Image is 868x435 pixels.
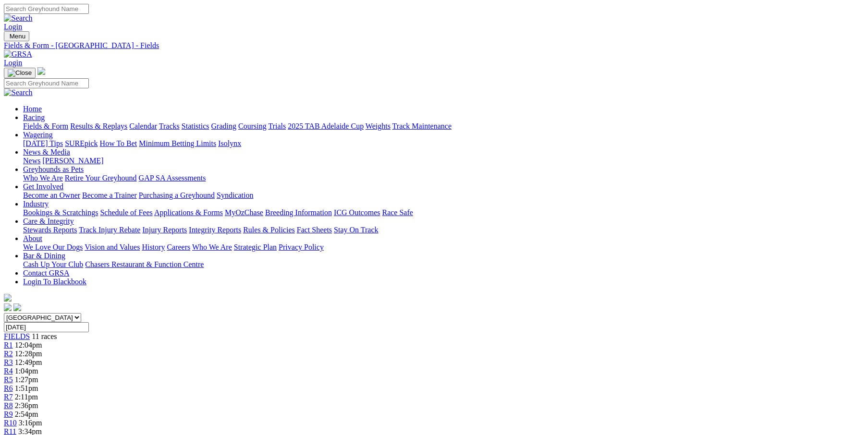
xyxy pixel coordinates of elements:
[32,332,57,340] span: 11 races
[392,122,452,130] a: Track Maintenance
[23,226,77,234] a: Stewards Reports
[23,148,70,156] a: News & Media
[23,122,864,131] div: Racing
[4,341,13,349] a: R1
[4,401,13,410] a: R8
[139,191,215,199] a: Purchasing a Greyhound
[23,243,83,251] a: We Love Our Dogs
[23,278,86,286] a: Login To Blackbook
[4,410,13,418] span: R9
[23,105,42,113] a: Home
[23,191,864,200] div: Get Involved
[243,226,295,234] a: Rules & Policies
[167,243,190,251] a: Careers
[23,174,63,182] a: Who We Are
[4,78,89,88] input: Search
[23,208,864,217] div: Industry
[4,350,13,358] a: R2
[4,419,17,427] a: R10
[4,59,22,67] a: Login
[10,33,25,40] span: Menu
[100,139,137,147] a: How To Bet
[23,260,864,269] div: Bar & Dining
[382,208,413,217] a: Race Safe
[23,200,49,208] a: Industry
[159,122,180,130] a: Tracks
[8,69,32,77] img: Close
[139,174,206,182] a: GAP SA Assessments
[23,243,864,252] div: About
[154,208,223,217] a: Applications & Forms
[65,139,98,147] a: SUREpick
[65,174,137,182] a: Retire Your Greyhound
[15,384,38,392] span: 1:51pm
[4,41,864,50] a: Fields & Form - [GEOGRAPHIC_DATA] - Fields
[15,393,38,401] span: 2:11pm
[23,182,63,191] a: Get Involved
[70,122,127,130] a: Results & Replays
[23,157,864,165] div: News & Media
[23,226,864,234] div: Care & Integrity
[182,122,209,130] a: Statistics
[100,208,152,217] a: Schedule of Fees
[142,226,187,234] a: Injury Reports
[225,208,263,217] a: MyOzChase
[23,139,63,147] a: [DATE] Tips
[15,367,38,375] span: 1:04pm
[23,269,69,277] a: Contact GRSA
[23,139,864,148] div: Wagering
[23,174,864,182] div: Greyhounds as Pets
[23,131,53,139] a: Wagering
[4,393,13,401] a: R7
[79,226,140,234] a: Track Injury Rebate
[23,165,84,173] a: Greyhounds as Pets
[85,260,204,268] a: Chasers Restaurant & Function Centre
[23,122,68,130] a: Fields & Form
[4,68,36,78] button: Toggle navigation
[4,358,13,366] a: R3
[23,157,40,165] a: News
[15,341,42,349] span: 12:04pm
[23,217,74,225] a: Care & Integrity
[268,122,286,130] a: Trials
[19,419,42,427] span: 3:16pm
[4,375,13,384] a: R5
[23,234,42,242] a: About
[234,243,277,251] a: Strategic Plan
[4,384,13,392] a: R6
[23,208,98,217] a: Bookings & Scratchings
[4,332,30,340] a: FIELDS
[288,122,364,130] a: 2025 TAB Adelaide Cup
[218,139,241,147] a: Isolynx
[189,226,241,234] a: Integrity Reports
[85,243,140,251] a: Vision and Values
[217,191,253,199] a: Syndication
[42,157,103,165] a: [PERSON_NAME]
[15,350,42,358] span: 12:28pm
[82,191,137,199] a: Become a Trainer
[192,243,232,251] a: Who We Are
[15,375,38,384] span: 1:27pm
[23,191,80,199] a: Become an Owner
[238,122,267,130] a: Coursing
[4,50,32,59] img: GRSA
[4,367,13,375] a: R4
[15,358,42,366] span: 12:49pm
[297,226,332,234] a: Fact Sheets
[23,252,65,260] a: Bar & Dining
[4,4,89,14] input: Search
[142,243,165,251] a: History
[37,67,45,75] img: logo-grsa-white.png
[4,303,12,311] img: facebook.svg
[139,139,216,147] a: Minimum Betting Limits
[265,208,332,217] a: Breeding Information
